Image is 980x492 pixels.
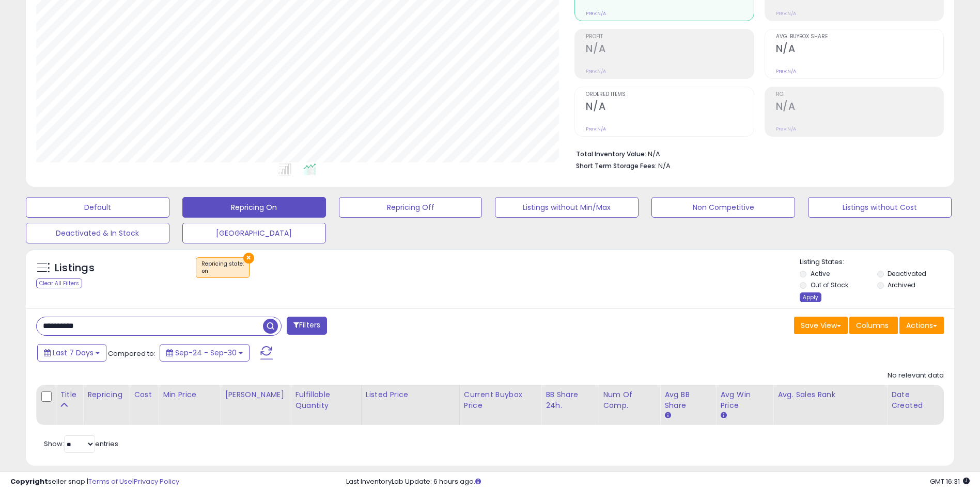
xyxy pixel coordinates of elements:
[134,477,179,486] a: Privacy Policy
[163,389,216,400] div: Min Price
[576,147,936,159] li: N/A
[108,349,155,358] span: Compared to:
[794,317,848,334] button: Save View
[776,126,796,132] small: Prev: N/A
[53,348,94,358] span: Last 7 Days
[811,269,830,278] label: Active
[811,281,848,289] label: Out of Stock
[888,269,926,278] label: Deactivated
[464,389,537,411] div: Current Buybox Price
[546,389,594,411] div: BB Share 24h.
[800,257,954,267] p: Listing States:
[366,389,455,400] div: Listed Price
[776,10,796,17] small: Prev: N/A
[87,389,125,400] div: Repricing
[346,477,970,487] div: Last InventoryLab Update: 6 hours ago.
[849,317,898,334] button: Columns
[586,101,753,114] h2: N/A
[576,150,646,158] b: Total Inventory Value:
[664,389,711,411] div: Avg BB Share
[287,317,327,335] button: Filters
[586,10,606,17] small: Prev: N/A
[243,253,254,264] button: ×
[930,477,970,486] span: 2025-10-8 16:31 GMT
[586,68,606,74] small: Prev: N/A
[55,261,95,275] h5: Listings
[586,34,753,40] span: Profit
[808,197,952,218] button: Listings without Cost
[586,43,753,57] h2: N/A
[776,68,796,74] small: Prev: N/A
[664,411,671,420] small: Avg BB Share.
[720,411,726,420] small: Avg Win Price.
[182,223,326,243] button: [GEOGRAPHIC_DATA]
[603,389,656,411] div: Num of Comp.
[201,268,244,275] div: on
[776,34,943,40] span: Avg. Buybox Share
[36,278,82,288] div: Clear All Filters
[576,161,657,170] b: Short Term Storage Fees:
[777,389,882,400] div: Avg. Sales Rank
[26,223,169,243] button: Deactivated & In Stock
[10,477,179,487] div: seller snap | |
[88,477,132,486] a: Terms of Use
[295,389,357,411] div: Fulfillable Quantity
[586,126,606,132] small: Prev: N/A
[776,92,943,97] span: ROI
[60,389,79,400] div: Title
[160,344,250,362] button: Sep-24 - Sep-30
[658,161,671,171] span: N/A
[586,92,753,97] span: Ordered Items
[776,43,943,57] h2: N/A
[182,197,326,218] button: Repricing On
[37,344,106,362] button: Last 7 Days
[134,389,154,400] div: Cost
[888,371,944,381] div: No relevant data
[776,101,943,114] h2: N/A
[856,320,889,331] span: Columns
[891,389,939,411] div: Date Created
[800,292,821,302] div: Apply
[10,477,48,486] strong: Copyright
[651,197,795,218] button: Non Competitive
[26,197,169,218] button: Default
[225,389,286,400] div: [PERSON_NAME]
[175,348,237,358] span: Sep-24 - Sep-30
[201,260,244,275] span: Repricing state :
[899,317,944,334] button: Actions
[720,389,769,411] div: Avg Win Price
[44,439,118,449] span: Show: entries
[495,197,639,218] button: Listings without Min/Max
[339,197,483,218] button: Repricing Off
[888,281,915,289] label: Archived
